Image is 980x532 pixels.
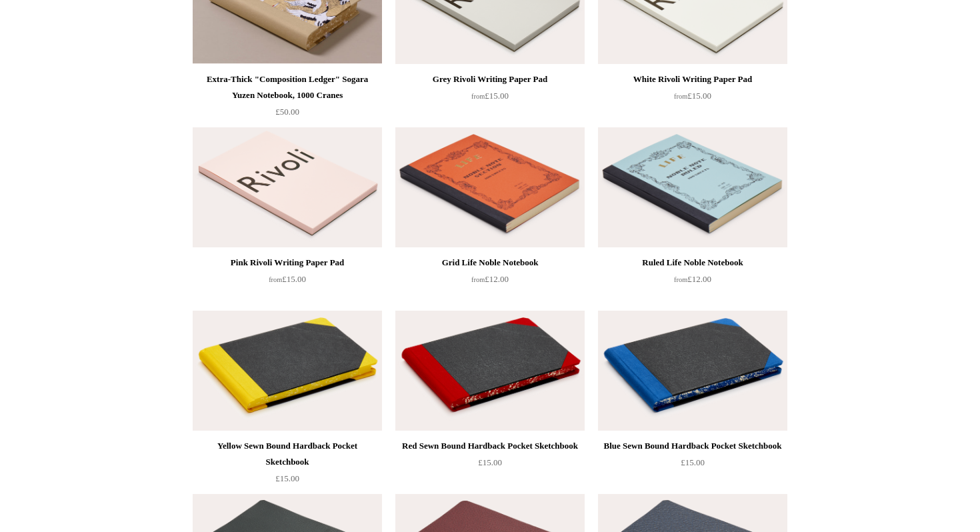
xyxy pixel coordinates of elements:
[269,276,282,283] span: from
[269,274,306,284] span: £15.00
[598,311,787,431] a: Blue Sewn Bound Hardback Pocket Sketchbook Blue Sewn Bound Hardback Pocket Sketchbook
[674,276,687,283] span: from
[598,127,787,247] a: Ruled Life Noble Notebook Ruled Life Noble Notebook
[471,93,485,100] span: from
[471,274,509,284] span: £12.00
[193,71,382,126] a: Extra-Thick "Composition Ledger" Sogara Yuzen Notebook, 1000 Cranes £50.00
[601,71,784,87] div: White Rivoli Writing Paper Pad
[681,457,705,467] span: £15.00
[193,127,382,247] a: Pink Rivoli Writing Paper Pad Pink Rivoli Writing Paper Pad
[395,438,585,493] a: Red Sewn Bound Hardback Pocket Sketchbook £15.00
[193,255,382,309] a: Pink Rivoli Writing Paper Pad from£15.00
[395,127,585,247] img: Grid Life Noble Notebook
[674,93,687,100] span: from
[275,473,299,483] span: £15.00
[399,255,581,271] div: Grid Life Noble Notebook
[193,311,382,431] img: Yellow Sewn Bound Hardback Pocket Sketchbook
[395,255,585,309] a: Grid Life Noble Notebook from£12.00
[598,255,787,309] a: Ruled Life Noble Notebook from£12.00
[399,71,581,87] div: Grey Rivoli Writing Paper Pad
[399,438,581,454] div: Red Sewn Bound Hardback Pocket Sketchbook
[275,107,299,117] span: £50.00
[598,127,787,247] img: Ruled Life Noble Notebook
[598,71,787,126] a: White Rivoli Writing Paper Pad from£15.00
[196,71,379,103] div: Extra-Thick "Composition Ledger" Sogara Yuzen Notebook, 1000 Cranes
[674,274,711,284] span: £12.00
[395,71,585,126] a: Grey Rivoli Writing Paper Pad from£15.00
[193,127,382,247] img: Pink Rivoli Writing Paper Pad
[471,91,509,101] span: £15.00
[471,276,485,283] span: from
[598,311,787,431] img: Blue Sewn Bound Hardback Pocket Sketchbook
[598,438,787,493] a: Blue Sewn Bound Hardback Pocket Sketchbook £15.00
[395,311,585,431] img: Red Sewn Bound Hardback Pocket Sketchbook
[674,91,711,101] span: £15.00
[193,438,382,493] a: Yellow Sewn Bound Hardback Pocket Sketchbook £15.00
[395,127,585,247] a: Grid Life Noble Notebook Grid Life Noble Notebook
[196,438,379,470] div: Yellow Sewn Bound Hardback Pocket Sketchbook
[478,457,502,467] span: £15.00
[395,311,585,431] a: Red Sewn Bound Hardback Pocket Sketchbook Red Sewn Bound Hardback Pocket Sketchbook
[601,255,784,271] div: Ruled Life Noble Notebook
[601,438,784,454] div: Blue Sewn Bound Hardback Pocket Sketchbook
[193,311,382,431] a: Yellow Sewn Bound Hardback Pocket Sketchbook Yellow Sewn Bound Hardback Pocket Sketchbook
[196,255,379,271] div: Pink Rivoli Writing Paper Pad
